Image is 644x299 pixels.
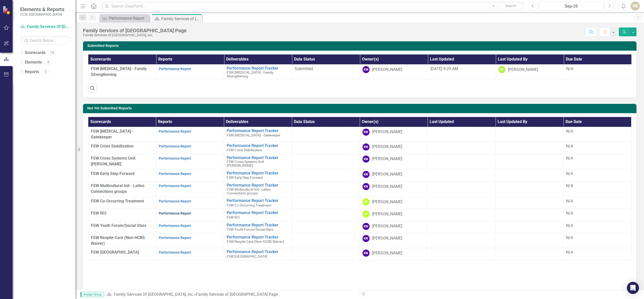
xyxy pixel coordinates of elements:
a: Performance Report Tracker [227,198,289,203]
a: Reports [25,69,39,75]
div: N/A [566,66,629,72]
div: KF [363,211,370,218]
a: Performance Report Tracker [227,211,289,215]
div: » [107,292,356,297]
td: Double-Click to Edit Right Click for Context Menu [224,127,292,142]
span: FSW Co-Occurring Treatment [227,203,271,207]
td: Double-Click to Edit [292,209,360,221]
span: FSW RCI [91,211,106,216]
div: KW [363,171,370,178]
small: CCSI: [GEOGRAPHIC_DATA] [20,12,64,16]
div: N/A [566,171,629,177]
a: Performance Report [159,199,191,203]
div: [PERSON_NAME] [372,156,402,162]
div: N/A [566,198,629,204]
span: FSW [GEOGRAPHIC_DATA] [91,250,139,255]
a: Performance Report [159,156,191,160]
a: Performance Report [159,67,191,71]
div: Family Services Of [GEOGRAPHIC_DATA], Inc. [83,33,187,37]
button: NB [631,2,640,11]
a: Performance Report Tracker [227,183,289,188]
input: Search Below... [20,36,70,45]
div: [PERSON_NAME] [372,67,402,73]
div: Family Services of [GEOGRAPHIC_DATA] Page [83,28,187,33]
span: FSW Youth Forum/Social Stars [227,227,273,231]
input: Search ClearPoint... [102,2,525,11]
div: KW [363,250,370,257]
div: DC [498,66,505,73]
span: FSW Co-Occurring Treatment [91,199,144,203]
div: N/A [566,156,629,161]
td: Double-Click to Edit [292,154,360,169]
td: Double-Click to Edit Right Click for Context Menu [224,142,292,154]
a: Elements [25,59,42,65]
a: Performance Report Tracker [227,223,289,227]
td: Double-Click to Edit Right Click for Context Menu [224,65,292,80]
div: Family Services of [GEOGRAPHIC_DATA] Page [161,16,201,22]
div: N/A [566,143,629,149]
div: Family Services of [GEOGRAPHIC_DATA] Page [196,292,278,297]
td: Double-Click to Edit [292,233,360,248]
div: KW [363,66,370,73]
a: Family Services Of [GEOGRAPHIC_DATA], Inc. [20,24,70,30]
div: [PERSON_NAME] [372,184,402,190]
div: N/A [566,183,629,189]
td: Double-Click to Edit [292,221,360,233]
a: Performance Report Tracker [227,156,289,160]
td: Double-Click to Edit [292,65,360,80]
a: Performance Report Tracker [227,143,289,148]
div: 3 [42,70,50,74]
span: FSW [MEDICAL_DATA] - Family Strengthening [91,66,147,77]
td: Double-Click to Edit [292,127,360,142]
td: Double-Click to Edit Right Click for Context Menu [224,248,292,260]
div: KW [363,223,370,230]
a: Performance Report [159,172,191,176]
td: Double-Click to Edit Right Click for Context Menu [224,197,292,209]
div: [PERSON_NAME] [372,235,402,241]
span: FSW Cross Systems Unit [PERSON_NAME] [91,156,135,166]
span: FSW Early Step Forward [227,175,263,180]
span: FSW Respite Care (Non-HCBS Waiver) [227,240,284,244]
span: FSW Crisis Stabilization [91,144,134,148]
a: Performance Report [159,184,191,188]
span: FSW Youth Forum/Social Stars [91,223,146,228]
a: Scorecards [25,50,46,56]
span: Assign Group [80,292,104,297]
div: [PERSON_NAME] [372,129,402,135]
a: Performance Report Tracker [227,235,289,240]
span: FSW [GEOGRAPHIC_DATA] [227,254,267,258]
div: [PERSON_NAME] [372,144,402,150]
span: Elements & Reports [20,6,64,12]
div: KF [363,198,370,205]
div: [PERSON_NAME] [372,223,402,229]
h3: Not Yet Submitted Reports [87,106,634,110]
td: Double-Click to Edit Right Click for Context Menu [224,154,292,169]
div: KW [363,143,370,151]
div: KW [363,129,370,136]
td: Double-Click to Edit Right Click for Context Menu [224,221,292,233]
span: FSW [MEDICAL_DATA] - Gatekeeper [91,129,134,139]
div: N/A [566,129,629,134]
div: KW [363,235,370,242]
a: Performance Report [159,250,191,254]
a: Performance Report Tracker [227,250,289,254]
div: KW [363,183,370,190]
td: Double-Click to Edit Right Click for Context Menu [224,182,292,197]
a: Performance Report [159,144,191,148]
a: Performance Report [159,211,191,215]
span: Search [505,4,516,8]
div: [PERSON_NAME] [372,171,402,177]
td: Double-Click to Edit [292,182,360,197]
div: N/A [566,250,629,255]
td: Double-Click to Edit [292,197,360,209]
div: [DATE] 9:29 AM [430,66,493,72]
div: [PERSON_NAME] [372,250,402,256]
span: FSW Multicultural Init - Latino Connections groups [91,183,144,194]
span: FSW Crisis Stabilization [227,148,262,152]
span: FSW Cross Systems Unit [PERSON_NAME] [227,160,264,167]
a: Performance Report [159,224,191,228]
td: Double-Click to Edit Right Click for Context Menu [224,233,292,248]
a: Performance Report [101,15,148,21]
div: [PERSON_NAME] [508,67,538,73]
